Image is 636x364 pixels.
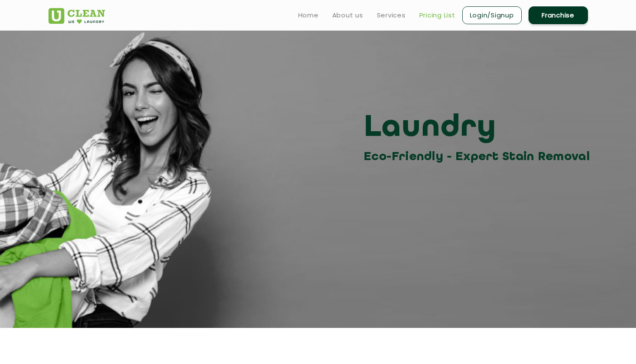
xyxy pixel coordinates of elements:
a: Services [377,10,406,20]
h3: Laundry [364,109,594,147]
img: UClean Laundry and Dry Cleaning [48,8,105,24]
a: Login/Signup [462,6,522,24]
h3: Eco-Friendly - Expert Stain Removal [364,147,594,166]
a: Pricing List [419,10,455,20]
a: Home [298,10,319,20]
a: Franchise [529,6,588,24]
a: About us [332,10,363,20]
